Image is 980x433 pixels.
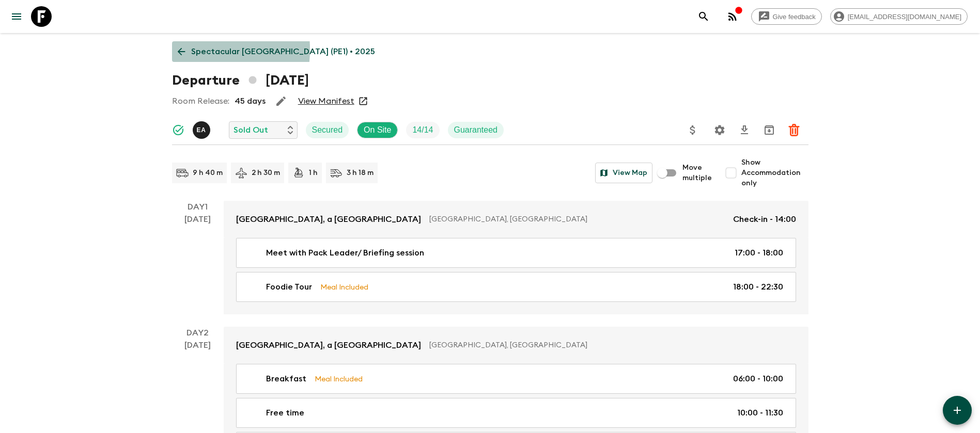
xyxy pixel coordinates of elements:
[767,13,821,21] span: Give feedback
[733,213,796,226] p: Check-in - 14:00
[191,45,375,58] p: Spectacular [GEOGRAPHIC_DATA] (PE1) • 2025
[172,41,381,62] a: Spectacular [GEOGRAPHIC_DATA] (PE1) • 2025
[737,407,783,419] p: 10:00 - 11:30
[429,340,788,350] p: [GEOGRAPHIC_DATA], [GEOGRAPHIC_DATA]
[197,126,206,134] p: E A
[364,124,391,136] p: On Site
[429,214,725,224] p: [GEOGRAPHIC_DATA], [GEOGRAPHIC_DATA]
[693,6,714,27] button: search adventures
[236,398,796,428] a: Free time10:00 - 11:30
[682,163,712,183] span: Move multiple
[172,327,224,339] p: Day 2
[406,122,439,138] div: Trip Fill
[184,213,211,314] div: [DATE]
[733,373,783,385] p: 06:00 - 10:00
[172,201,224,213] p: Day 1
[236,238,796,268] a: Meet with Pack Leader/ Briefing session17:00 - 18:00
[309,168,318,178] p: 1 h
[682,120,703,140] button: Update Price, Early Bird Discount and Costs
[357,122,398,138] div: On Site
[734,120,755,140] button: Download CSV
[830,8,968,25] div: [EMAIL_ADDRESS][DOMAIN_NAME]
[735,247,783,259] p: 17:00 - 18:00
[266,281,312,293] p: Foodie Tour
[193,121,212,139] button: EA
[172,124,184,136] svg: Synced Successfully
[234,124,268,136] p: Sold Out
[298,96,354,106] a: View Manifest
[709,120,730,140] button: Settings
[741,157,808,188] span: Show Accommodation only
[236,272,796,302] a: Foodie TourMeal Included18:00 - 22:30
[172,70,309,91] h1: Departure [DATE]
[759,120,780,140] button: Archive (Completed, Cancelled or Unsynced Departures only)
[784,120,804,140] button: Delete
[266,407,304,419] p: Free time
[6,6,27,27] button: menu
[733,281,783,293] p: 18:00 - 22:30
[412,124,433,136] p: 14 / 14
[193,124,212,133] span: Ernesto Andrade
[454,124,498,136] p: Guaranteed
[235,95,266,107] p: 45 days
[236,339,421,351] p: [GEOGRAPHIC_DATA], a [GEOGRAPHIC_DATA]
[252,168,280,178] p: 2 h 30 m
[842,13,967,21] span: [EMAIL_ADDRESS][DOMAIN_NAME]
[266,247,424,259] p: Meet with Pack Leader/ Briefing session
[224,201,808,238] a: [GEOGRAPHIC_DATA], a [GEOGRAPHIC_DATA][GEOGRAPHIC_DATA], [GEOGRAPHIC_DATA]Check-in - 14:00
[312,124,343,136] p: Secured
[236,364,796,394] a: BreakfastMeal Included06:00 - 10:00
[236,213,421,226] p: [GEOGRAPHIC_DATA], a [GEOGRAPHIC_DATA]
[315,373,363,384] p: Meal Included
[224,327,808,364] a: [GEOGRAPHIC_DATA], a [GEOGRAPHIC_DATA][GEOGRAPHIC_DATA], [GEOGRAPHIC_DATA]
[266,373,306,385] p: Breakfast
[595,163,652,183] button: View Map
[751,8,822,25] a: Give feedback
[193,168,223,178] p: 9 h 40 m
[347,168,374,178] p: 3 h 18 m
[306,122,349,138] div: Secured
[320,281,368,293] p: Meal Included
[172,95,229,107] p: Room Release:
